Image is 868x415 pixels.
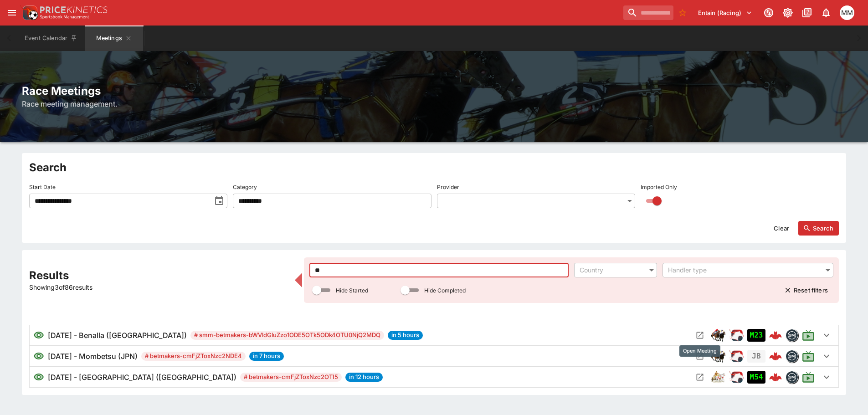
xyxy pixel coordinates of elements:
div: Handler type [668,266,819,275]
svg: Visible [33,372,44,383]
h6: [DATE] - Benalla ([GEOGRAPHIC_DATA]) [48,330,187,341]
button: Open Meeting [693,328,707,343]
div: horse_racing [711,328,725,343]
span: in 5 hours [388,331,423,340]
button: Meetings [85,26,143,51]
div: Imported to Jetbet as OPEN [747,329,765,342]
img: logo-cerberus--red.svg [769,350,782,363]
p: Provider [437,183,459,191]
h2: Results [29,268,289,282]
h2: Race Meetings [22,84,846,98]
button: Select Tenant [693,5,758,20]
img: PriceKinetics Logo [20,4,38,22]
span: in 12 hours [345,373,383,382]
button: Search [798,221,839,236]
span: # betmakers-cmFjZToxNzc2OTI5 [240,373,342,382]
button: open drawer [4,5,20,21]
img: betmakers.png [786,350,798,362]
p: Hide Completed [424,287,466,294]
svg: Live [802,350,815,363]
div: ParallelRacing Handler [729,328,744,343]
svg: Visible [33,351,44,362]
button: Documentation [799,5,815,21]
img: racing.png [729,328,744,343]
button: Toggle light/dark mode [780,5,796,21]
div: ParallelRacing Handler [729,349,744,364]
button: toggle date time picker [211,193,227,209]
svg: Live [802,371,815,384]
img: logo-cerberus--red.svg [769,371,782,384]
input: search [623,5,673,20]
img: racing.png [729,370,744,384]
img: Sportsbook Management [40,15,89,19]
span: in 7 hours [249,352,284,361]
button: Event Calendar [19,26,83,51]
img: harness_racing.png [711,370,725,384]
p: Showing 3 of 86 results [29,282,289,292]
img: betmakers.png [786,371,798,383]
div: Jetbet not yet mapped [747,350,765,363]
div: Open Meeting [679,345,720,357]
button: Clear [768,221,795,236]
button: Notifications [818,5,834,21]
button: Connected to PK [760,5,777,21]
button: Reset filters [779,283,833,297]
svg: Visible [33,330,44,341]
div: betmakers [786,350,798,363]
div: harness_racing [711,370,725,384]
p: Start Date [29,183,56,191]
div: Country [580,266,642,275]
h6: Race meeting management. [22,98,846,109]
h6: [DATE] - Mombetsu (JPN) [48,351,138,362]
h6: [DATE] - [GEOGRAPHIC_DATA] ([GEOGRAPHIC_DATA]) [48,372,236,383]
span: # smm-betmakers-bWVldGluZzo1ODE5OTk5ODk4OTU0NjQ2MDQ [190,331,384,340]
button: Open Meeting [693,370,707,384]
img: logo-cerberus--red.svg [769,329,782,342]
p: Category [233,183,257,191]
div: ParallelRacing Handler [729,370,744,384]
img: betmakers.png [786,329,798,341]
div: Imported to Jetbet as OPEN [747,371,765,384]
svg: Live [802,329,815,342]
p: Hide Started [336,287,368,294]
p: Imported Only [641,183,677,191]
span: # betmakers-cmFjZToxNzc2NDE4 [141,352,246,361]
div: Michela Marris [840,5,854,20]
div: betmakers [786,329,798,342]
div: betmakers [786,371,798,384]
h2: Search [29,160,839,174]
button: Michela Marris [837,3,857,23]
img: PriceKinetics [40,6,108,13]
button: No Bookmarks [675,5,690,20]
img: horse_racing.png [711,328,725,343]
img: racing.png [729,349,744,364]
